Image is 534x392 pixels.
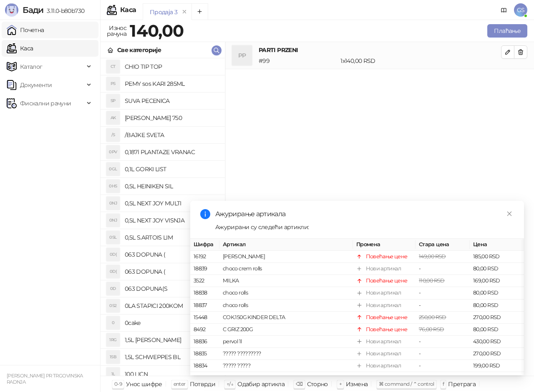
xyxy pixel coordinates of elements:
[125,214,218,227] h4: 0,5L NEXT JOY VISNJA
[470,324,524,336] td: 80,00 RSD
[190,360,219,372] td: 18834
[219,324,353,336] td: C GRIZ 200G
[190,287,219,299] td: 18838
[237,379,285,390] div: Одабир артикла
[117,45,161,55] div: Све категорије
[505,209,514,218] a: Close
[150,7,177,17] div: Продаја 3
[125,162,218,176] h4: 0,1L GORKI LIST
[125,316,218,330] h4: 0cake
[470,360,524,372] td: 199,00 RSD
[419,314,446,320] span: 250,00 RSD
[419,253,446,260] span: 149,00 RSD
[259,45,501,55] h4: PARTI PRZENI
[346,379,368,390] div: Измена
[416,263,470,275] td: -
[232,45,252,65] div: PP
[416,336,470,348] td: -
[20,95,71,112] span: Фискални рачуни
[106,197,120,210] div: 0NJ
[7,40,33,57] a: Каса
[470,336,524,348] td: 430,00 RSD
[219,348,353,360] td: ????? ?????????
[219,287,353,299] td: choco rolls
[366,277,408,285] div: Повећање цене
[215,209,514,219] div: Ажурирање артикала
[106,248,120,261] div: 0D(
[366,313,408,322] div: Повећање цене
[174,381,186,387] span: enter
[219,312,353,324] td: COK.150G KINDER DELTA
[106,94,120,107] div: SP
[215,222,514,232] div: Ажурирани су следећи артикли:
[366,362,401,370] div: Нови артикал
[219,360,353,372] td: ????? ?????
[125,111,218,125] h4: [PERSON_NAME] 750
[106,60,120,73] div: CT
[190,275,219,287] td: 3522
[125,197,218,210] h4: 0,5L NEXT JOY MULTI
[366,374,408,382] div: Повећање цене
[106,350,120,364] div: 1SB
[470,263,524,275] td: 80,00 RSD
[105,22,128,39] div: Износ рачуна
[366,252,408,261] div: Повећање цене
[470,299,524,311] td: 80,00 RSD
[219,239,353,251] th: Артикал
[190,336,219,348] td: 18836
[190,263,219,275] td: 18839
[190,324,219,336] td: 8492
[191,3,208,20] button: Add tab
[227,381,233,387] span: ↑/↓
[125,282,218,295] h4: 063 DOPUNA(S
[125,231,218,244] h4: 0,5L S.ARTOIS LIM
[470,348,524,360] td: 270,00 RSD
[379,381,434,387] span: ⌘ command / ⌃ control
[219,299,353,311] td: choco rolls
[106,231,120,244] div: 0SL
[106,333,120,347] div: 1RG
[366,325,408,334] div: Повећање цене
[7,373,83,385] small: [PERSON_NAME] PR TRGOVINSKA RADNJA
[470,312,524,324] td: 270,00 RSD
[125,145,218,159] h4: 0,187l PLANTAZE VRANAC
[130,20,184,41] strong: 140,00
[366,350,401,358] div: Нови артикал
[126,379,162,390] div: Унос шифре
[120,7,136,13] div: Каса
[219,263,353,275] td: choco crem rolls
[43,7,84,15] span: 3.11.0-b80b730
[339,381,342,387] span: +
[125,248,218,261] h4: 063 DOPUNA (
[470,239,524,251] th: Цена
[106,282,120,295] div: 0D
[106,316,120,330] div: 0
[190,312,219,324] td: 15448
[257,56,339,65] div: # 99
[106,367,120,381] div: 1L
[106,111,120,125] div: AK
[219,251,353,263] td: [PERSON_NAME]
[114,381,122,387] span: 0-9
[419,375,446,381] span: 330,00 RSD
[419,277,445,284] span: 110,00 RSD
[5,3,18,17] img: Logo
[366,289,401,297] div: Нови артикал
[125,350,218,364] h4: 1,5L SCHWEPPES BL
[506,211,512,217] span: close
[190,299,219,311] td: 18837
[106,299,120,312] div: 0S2
[366,301,401,309] div: Нови артикал
[470,372,524,384] td: 430,00 RSD
[190,239,219,251] th: Шифра
[106,77,120,90] div: PS
[125,180,218,193] h4: 0,5L HEINIKEN SIL
[101,58,225,376] div: grid
[106,162,120,176] div: 0GL
[448,379,476,390] div: Претрага
[190,379,216,390] div: Потврди
[470,251,524,263] td: 185,00 RSD
[416,287,470,299] td: -
[125,77,218,90] h4: PEMY sos KARI 285ML
[190,251,219,263] td: 16192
